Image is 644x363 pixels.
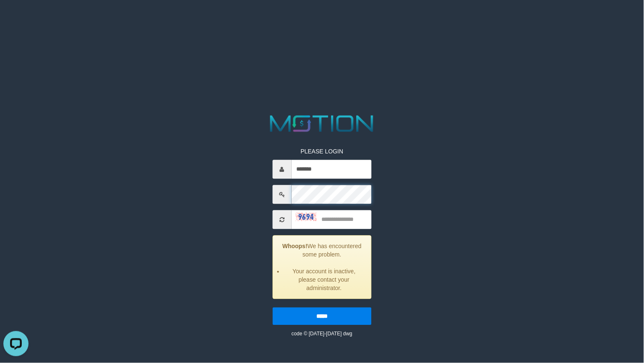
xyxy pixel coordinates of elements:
img: MOTION_logo.png [266,113,378,135]
div: We has encountered some problem. [272,236,371,299]
strong: Whoops! [282,243,308,250]
p: PLEASE LOGIN [272,148,371,156]
li: Your account is inactive, please contact your administrator. [283,267,365,293]
small: code © [DATE]-[DATE] dwg [292,331,352,337]
img: captcha [295,213,316,221]
button: Open LiveChat chat widget [3,3,28,29]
